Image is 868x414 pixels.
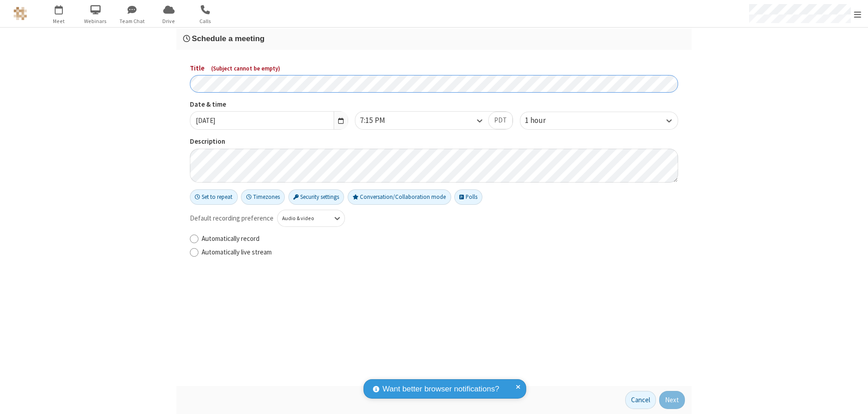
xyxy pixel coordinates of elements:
span: Calls [189,17,222,25]
span: Team Chat [115,17,149,25]
button: Next [659,391,685,409]
span: Webinars [79,17,113,25]
div: 7:15 PM [360,115,401,127]
span: Meet [42,17,76,25]
button: Cancel [625,391,656,409]
label: Automatically record [202,234,678,244]
label: Date & time [190,99,348,110]
button: Set to repeat [190,189,238,205]
button: Timezones [241,189,285,205]
span: ( Subject cannot be empty ) [211,65,280,72]
span: Want better browser notifications? [382,383,499,395]
span: Schedule a meeting [192,34,264,43]
span: Default recording preference [190,213,274,224]
div: Audio & video [282,214,325,222]
label: Automatically live stream [202,247,678,258]
button: Conversation/Collaboration mode [348,189,451,205]
span: Drive [152,17,186,25]
div: 1 hour [525,115,561,127]
button: Polls [454,189,482,205]
button: Security settings [288,189,344,205]
label: Title [190,63,678,74]
button: PDT [488,112,513,130]
label: Description [190,136,678,147]
img: QA Selenium DO NOT DELETE OR CHANGE [14,7,27,20]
